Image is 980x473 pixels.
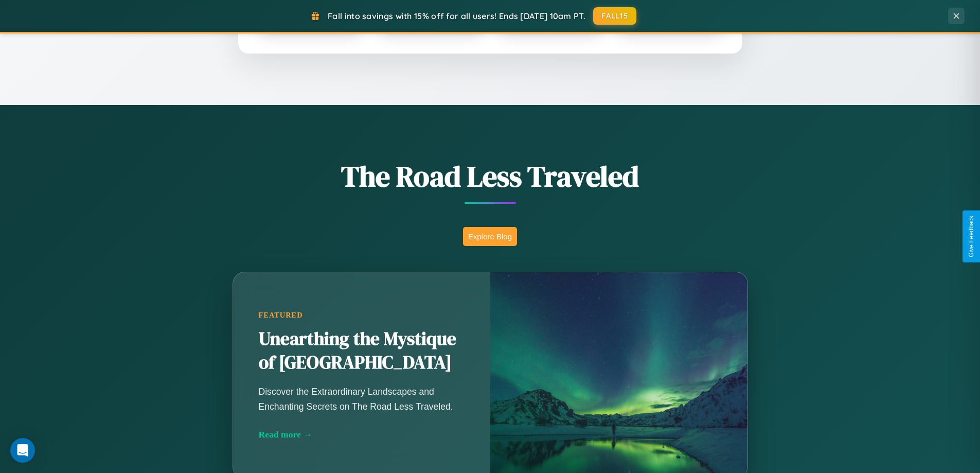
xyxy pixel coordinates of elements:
button: Explore Blog [463,227,517,246]
span: Fall into savings with 15% off for all users! Ends [DATE] 10am PT. [328,11,585,21]
p: Discover the Extraordinary Landscapes and Enchanting Secrets on The Road Less Traveled. [259,384,465,413]
div: Open Intercom Messenger [10,438,35,463]
h1: The Road Less Traveled [182,156,799,196]
div: Featured [259,311,465,320]
div: Give Feedback [968,216,975,257]
button: FALL15 [593,7,636,25]
h2: Unearthing the Mystique of [GEOGRAPHIC_DATA] [259,327,465,375]
div: Read more → [259,429,465,440]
